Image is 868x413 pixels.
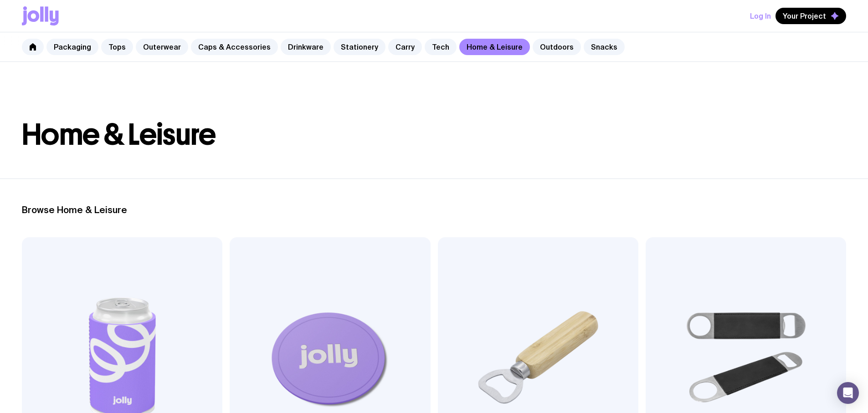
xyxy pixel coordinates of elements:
a: Tops [101,39,133,55]
h2: Browse Home & Leisure [22,204,846,215]
a: Stationery [334,39,385,55]
div: Open Intercom Messenger [837,382,859,404]
a: Caps & Accessories [191,39,278,55]
a: Drinkware [281,39,331,55]
h1: Home & Leisure [22,120,846,149]
button: Log In [750,8,771,24]
a: Snacks [584,39,625,55]
a: Outerwear [136,39,188,55]
a: Home & Leisure [459,39,530,55]
a: Carry [388,39,422,55]
button: Your Project [776,8,846,24]
a: Tech [425,39,457,55]
a: Packaging [46,39,98,55]
a: Outdoors [533,39,581,55]
span: Your Project [783,11,826,20]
